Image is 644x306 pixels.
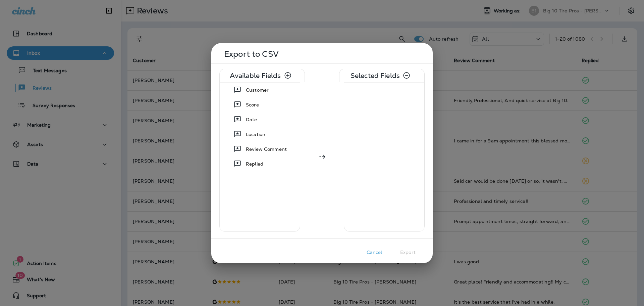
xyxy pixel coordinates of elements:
[358,247,391,257] button: Cancel
[246,160,263,167] span: Replied
[246,131,265,137] span: Location
[246,145,287,152] span: Review Comment
[230,73,281,78] p: Available Fields
[400,69,413,82] button: Remove All
[246,116,257,123] span: Date
[246,101,259,108] span: Score
[351,73,400,78] p: Selected Fields
[224,51,422,56] p: Export to CSV
[246,86,269,93] span: Customer
[281,69,294,82] button: Select All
